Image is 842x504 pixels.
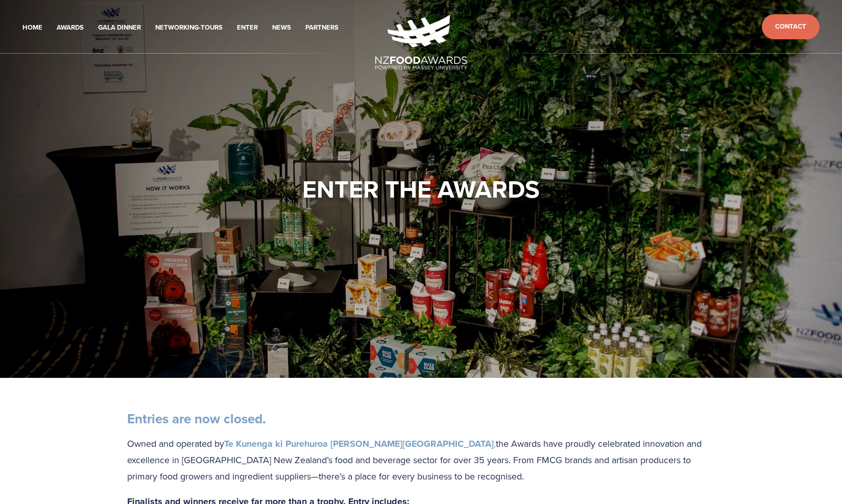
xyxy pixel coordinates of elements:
[127,174,715,204] h1: Enter the Awards
[224,437,494,450] strong: Te Kunenga ki Purehuroa [PERSON_NAME][GEOGRAPHIC_DATA]
[127,409,266,428] strong: Entries are now closed.
[272,22,291,34] a: News
[22,22,42,34] a: Home
[155,22,223,34] a: Networking-Tours
[98,22,141,34] a: Gala Dinner
[224,437,496,450] a: Te Kunenga ki Purehuroa [PERSON_NAME][GEOGRAPHIC_DATA],
[127,436,715,485] p: Owned and operated by the Awards have proudly celebrated innovation and excellence in [GEOGRAPHIC...
[305,22,339,34] a: Partners
[762,14,820,39] a: Contact
[57,22,84,34] a: Awards
[237,22,258,34] a: Enter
